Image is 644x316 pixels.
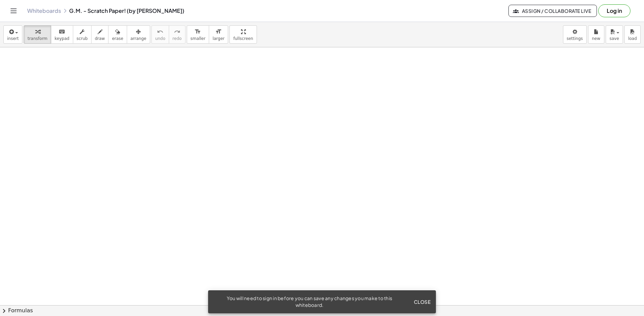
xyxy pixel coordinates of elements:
span: settings [567,36,583,41]
i: format_size [215,28,222,36]
span: undo [155,36,165,41]
button: draw [91,25,109,44]
i: format_size [195,28,201,36]
button: Toggle navigation [8,5,19,16]
button: format_sizelarger [209,25,228,44]
a: Whiteboards [27,7,61,14]
button: transform [24,25,51,44]
i: undo [157,28,163,36]
span: transform [27,36,47,41]
i: redo [174,28,180,36]
button: new [588,25,604,44]
button: save [606,25,623,44]
button: erase [108,25,127,44]
button: Assign / Collaborate Live [508,5,597,17]
span: draw [95,36,105,41]
button: format_sizesmaller [187,25,209,44]
span: smaller [190,36,205,41]
button: redoredo [169,25,185,44]
span: load [628,36,637,41]
span: fullscreen [233,36,253,41]
div: You will need to sign in before you can save any changes you make to this whiteboard. [214,295,405,309]
button: undoundo [152,25,169,44]
i: keyboard [59,28,65,36]
span: erase [112,36,123,41]
span: Assign / Collaborate Live [514,8,591,14]
span: Close [414,299,430,305]
span: keypad [55,36,69,41]
button: scrub [73,25,92,44]
span: redo [173,36,182,41]
button: Log in [598,4,630,17]
button: load [624,25,641,44]
span: larger [213,36,224,41]
button: insert [3,25,22,44]
button: arrange [127,25,150,44]
span: new [592,36,600,41]
button: Close [411,296,433,308]
span: insert [7,36,19,41]
button: fullscreen [229,25,257,44]
span: save [609,36,619,41]
span: scrub [77,36,88,41]
button: settings [563,25,587,44]
span: arrange [130,36,146,41]
button: keyboardkeypad [51,25,73,44]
